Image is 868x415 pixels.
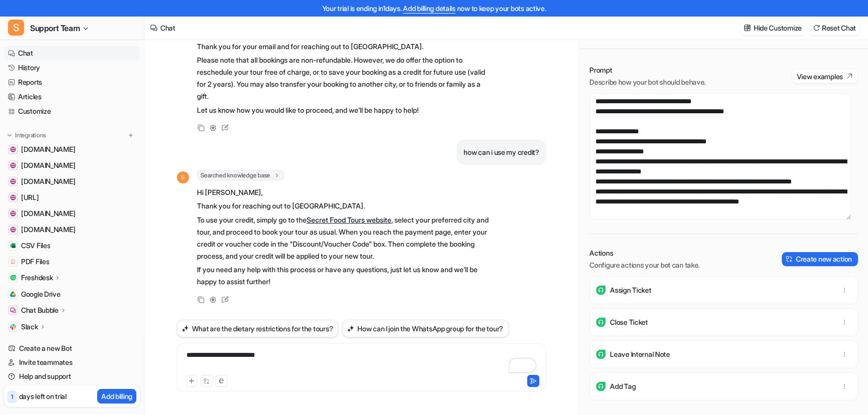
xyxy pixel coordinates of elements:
a: Help and support [4,369,140,383]
a: www.secretfoodtours.com[DOMAIN_NAME] [4,142,140,156]
img: Google Drive [10,291,16,297]
img: Slack [10,324,16,330]
img: create-action-icon.svg [786,256,793,263]
img: Add Tag icon [596,381,606,391]
p: Hi [PERSON_NAME], [197,186,490,198]
span: S [177,171,189,183]
img: app.slack.com [10,227,16,233]
a: PDF FilesPDF Files [4,255,140,269]
p: 1 [11,392,14,401]
span: CSV Files [21,241,50,251]
p: Integrations [15,131,46,139]
p: Let us know how you would like to proceed, and we’ll be happy to help! [197,104,490,116]
button: How can I join the WhatsApp group for the tour? [342,320,509,337]
img: customize [744,24,751,32]
a: Invite teammates [4,355,140,369]
img: Leave Internal Note icon [596,349,606,359]
img: reset [813,24,820,32]
p: Slack [21,322,38,332]
div: Chat [160,23,175,33]
span: [URL] [21,192,39,202]
img: expand menu [6,132,13,139]
img: menu_add.svg [127,132,134,139]
a: Google DriveGoogle Drive [4,287,140,301]
a: dashboard.eesel.ai[URL] [4,190,140,204]
p: how can i use my credit? [464,146,539,158]
a: Customize [4,104,140,118]
span: [DOMAIN_NAME] [21,144,75,154]
p: Chat Bubble [21,305,59,315]
a: Reports [4,75,140,89]
p: Leave Internal Note [610,349,670,359]
span: [DOMAIN_NAME] [21,160,75,170]
p: Add Tag [610,381,635,391]
span: Support Team [30,21,80,35]
a: History [4,61,140,75]
button: Create new action [782,252,858,266]
button: What are the dietary restrictions for the tours? [177,320,339,337]
a: dashboard.ticketinghub.com[DOMAIN_NAME] [4,158,140,172]
img: Close Ticket icon [596,317,606,327]
a: Articles [4,90,140,104]
p: If you need any help with this process or have any questions, just let us know and we’ll be happy... [197,264,490,288]
button: Integrations [4,130,49,140]
img: Chat Bubble [10,307,16,313]
img: CSV Files [10,243,16,249]
a: mail.google.com[DOMAIN_NAME] [4,206,140,221]
span: [DOMAIN_NAME] [21,176,75,186]
img: Assign Ticket icon [596,285,606,295]
p: Configure actions your bot can take. [589,260,700,270]
img: PDF Files [10,259,16,265]
img: web.whatsapp.com [10,178,16,184]
p: Add billing [101,391,132,401]
span: [DOMAIN_NAME] [21,225,75,235]
p: Hide Customize [754,23,802,33]
button: Reset Chat [810,21,860,35]
span: S [8,20,24,36]
p: Prompt [589,65,706,75]
a: Add billing details [403,4,456,13]
p: Freshdesk [21,273,53,283]
div: To enrich screen reader interactions, please activate Accessibility in Grammarly extension settings [179,350,543,373]
button: Hide Customize [741,21,806,35]
button: Add billing [97,389,136,403]
p: Thank you for reaching out to [GEOGRAPHIC_DATA]. [197,200,490,212]
p: days left on trial [19,391,67,401]
img: dashboard.eesel.ai [10,194,16,200]
a: Secret Food Tours website [307,216,391,224]
p: Describe how your bot should behave. [589,77,706,87]
button: View examples [792,69,858,83]
p: To use your credit, simply go to the , select your preferred city and tour, and proceed to book y... [197,214,490,262]
a: CSV FilesCSV Files [4,239,140,253]
p: Thank you for your email and for reaching out to [GEOGRAPHIC_DATA]. [197,41,490,53]
a: web.whatsapp.com[DOMAIN_NAME] [4,174,140,188]
span: PDF Files [21,257,49,267]
a: Create a new Bot [4,341,140,355]
a: app.slack.com[DOMAIN_NAME] [4,223,140,237]
img: mail.google.com [10,211,16,217]
p: Please note that all bookings are non-refundable. However, we do offer the option to reschedule y... [197,54,490,102]
p: Close Ticket [610,317,648,327]
span: Searched knowledge base [197,170,284,180]
span: [DOMAIN_NAME] [21,209,75,219]
span: Google Drive [21,289,61,299]
img: Freshdesk [10,275,16,281]
p: Actions [589,248,700,258]
img: www.secretfoodtours.com [10,146,16,152]
a: Chat [4,46,140,60]
img: dashboard.ticketinghub.com [10,162,16,168]
p: Assign Ticket [610,285,651,295]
